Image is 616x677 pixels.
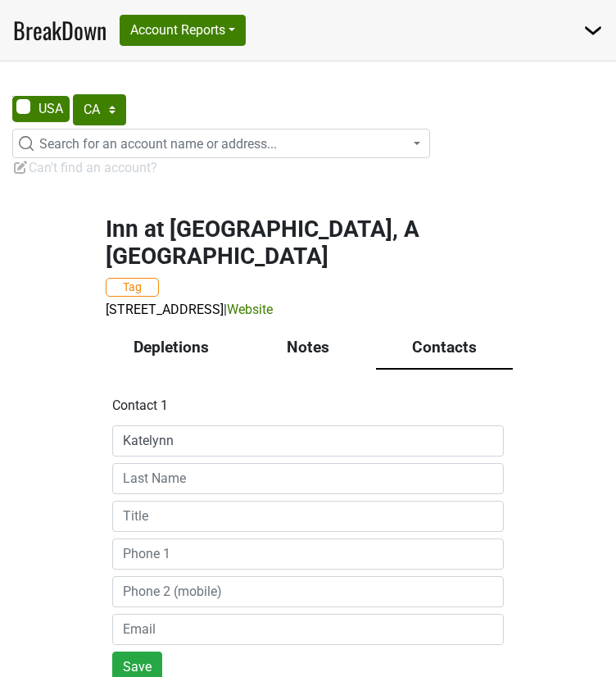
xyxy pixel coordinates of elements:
[103,328,240,370] div: Depletions
[12,160,157,175] span: Can't find an account?
[106,302,224,317] a: [STREET_ADDRESS]
[13,13,106,48] a: BreakDown
[583,20,603,40] img: Dropdown Menu
[112,463,504,494] input: Last Name
[106,216,510,270] h2: Inn at [GEOGRAPHIC_DATA], A [GEOGRAPHIC_DATA]
[227,302,273,317] a: Website
[12,159,29,175] img: Edit
[112,425,504,457] input: First Name
[112,538,504,570] input: Phone 1
[112,614,504,645] input: Email
[112,501,504,532] input: Title
[39,136,277,152] span: Search for an account name or address...
[120,15,246,46] button: Account Reports
[240,328,377,370] div: Notes
[112,576,504,607] input: Phone 2 (mobile)
[106,300,510,320] p: |
[376,328,513,370] div: Contacts
[106,278,159,297] button: Tag
[112,396,168,416] label: Contact 1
